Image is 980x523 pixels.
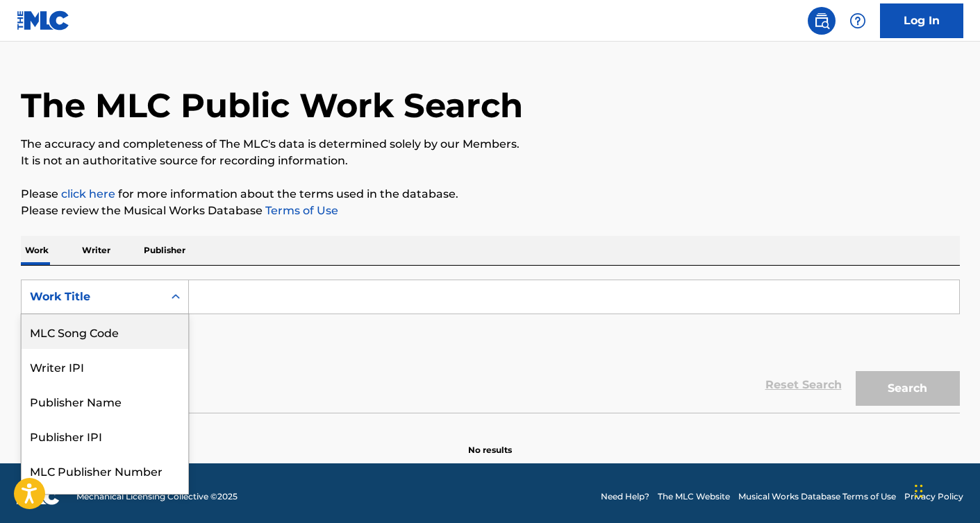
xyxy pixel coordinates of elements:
form: Search Form [21,280,960,413]
p: It is not an authoritative source for recording information. [21,153,960,169]
a: Terms of Use [263,204,338,217]
p: Please review the Musical Works Database [21,203,960,219]
div: Work Title [30,289,155,305]
p: Writer [78,236,115,265]
p: Publisher [140,236,190,265]
div: MLC Publisher Number [22,453,188,488]
a: Public Search [808,7,836,35]
img: MLC Logo [17,10,70,31]
a: Need Help? [601,490,649,503]
a: Privacy Policy [904,490,963,503]
p: Please for more information about the terms used in the database. [21,186,960,203]
p: Work [21,236,53,265]
a: Log In [880,3,963,38]
a: Musical Works Database Terms of Use [738,490,896,503]
div: Publisher Name [22,384,188,418]
iframe: Chat Widget [911,456,980,523]
div: Help [844,7,872,35]
p: The accuracy and completeness of The MLC's data is determined solely by our Members. [21,136,960,153]
a: The MLC Website [658,490,730,503]
a: click here [61,187,115,200]
img: help [849,12,866,29]
div: Work Title [22,488,188,522]
div: Drag [915,470,923,512]
div: MLC Song Code [22,314,188,349]
h1: The MLC Public Work Search [21,85,523,126]
div: Publisher IPI [22,418,188,453]
div: Writer IPI [22,349,188,384]
span: Mechanical Licensing Collective © 2025 [76,490,238,503]
img: search [813,12,830,29]
p: No results [468,427,512,456]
